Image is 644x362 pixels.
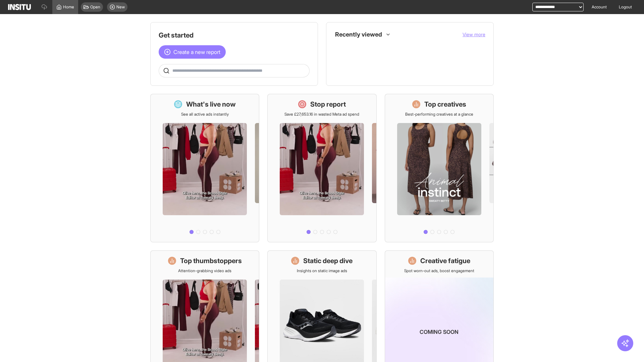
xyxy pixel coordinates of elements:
p: Save £27,653.16 in wasted Meta ad spend [284,112,359,117]
span: View more [463,32,485,37]
p: See all active ads instantly [181,112,229,117]
a: Stop reportSave £27,653.16 in wasted Meta ad spend [267,94,376,242]
p: Attention-grabbing video ads [178,268,231,274]
h1: Top thumbstoppers [180,256,242,265]
button: Create a new report [159,45,226,59]
h1: What's live now [186,100,236,109]
h1: Stop report [310,100,346,109]
h1: Top creatives [424,100,466,109]
span: Home [63,4,74,10]
button: View more [463,31,485,38]
span: Create a new report [173,48,220,56]
span: New [116,4,125,10]
img: Logo [8,4,31,10]
a: Top creativesBest-performing creatives at a glance [385,94,494,242]
span: Open [90,4,100,10]
h1: Static deep dive [303,256,353,265]
p: Insights on static image ads [297,268,347,274]
h1: Get started [159,31,310,40]
p: Best-performing creatives at a glance [405,112,473,117]
a: What's live nowSee all active ads instantly [150,94,259,242]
